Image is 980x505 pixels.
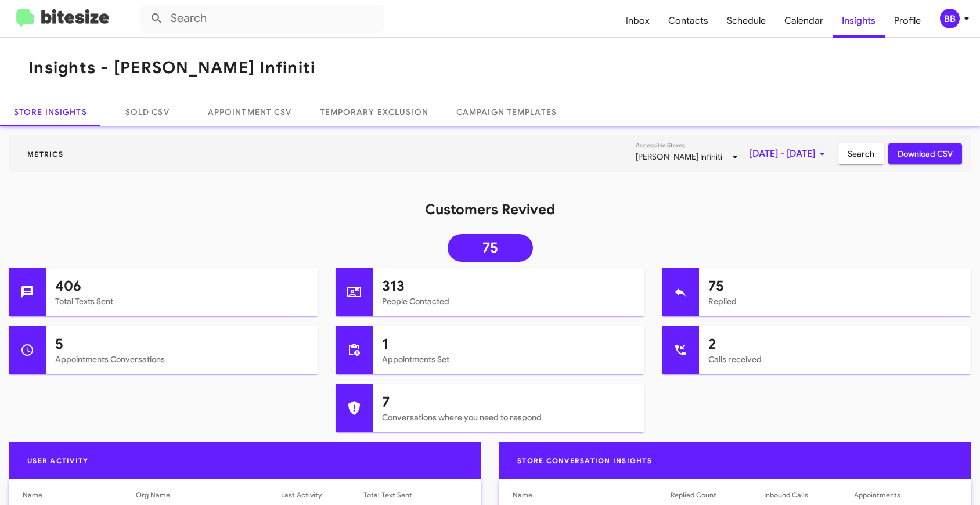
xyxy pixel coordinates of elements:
button: Download CSV [888,143,962,164]
mat-card-subtitle: Replied [708,295,962,307]
h1: 406 [55,277,309,295]
div: BB [940,9,960,28]
div: Replied Count [671,489,763,501]
div: Inbound Calls [764,489,808,501]
button: [DATE] - [DATE] [740,143,838,164]
span: Search [848,143,874,164]
div: Replied Count [671,489,716,501]
a: Campaign Templates [442,98,571,126]
span: 75 [482,242,498,254]
a: Schedule [718,4,775,38]
button: Search [838,143,884,164]
mat-card-subtitle: Appointments Set [382,353,636,365]
mat-card-subtitle: Calls received [708,353,962,365]
mat-card-subtitle: Conversations where you need to respond [382,412,636,423]
div: Total Text Sent [363,489,467,501]
span: [DATE] - [DATE] [750,143,829,164]
div: Org Name [136,489,170,501]
a: Sold CSV [101,98,194,126]
a: Calendar [775,4,833,38]
input: Search [140,5,384,33]
a: Inbox [617,4,659,38]
a: Appointment CSV [194,98,306,126]
a: Contacts [659,4,718,38]
h1: Insights - [PERSON_NAME] Infiniti [28,59,315,77]
h1: 2 [708,335,962,353]
h1: 75 [708,277,962,295]
button: BB [930,9,967,28]
div: Appointments [854,489,957,501]
a: Profile [885,4,930,38]
div: Total Text Sent [363,489,412,501]
span: Metrics [18,150,73,158]
mat-card-subtitle: Appointments Conversations [55,353,309,365]
div: Last Activity [281,489,363,501]
h1: 7 [382,393,636,412]
div: Last Activity [281,489,322,501]
a: Temporary Exclusion [306,98,442,126]
h1: 1 [382,335,636,353]
a: Insights [833,4,885,38]
span: Download CSV [898,143,953,164]
div: Inbound Calls [764,489,855,501]
div: Name [513,489,671,501]
h1: 313 [382,277,636,295]
div: Name [513,489,532,501]
span: Store Conversation Insights [508,456,661,465]
h1: 5 [55,335,309,353]
div: Org Name [136,489,281,501]
div: Appointments [854,489,900,501]
span: [PERSON_NAME] Infiniti [636,151,722,162]
div: Name [23,489,136,501]
mat-card-subtitle: Total Texts Sent [55,295,309,307]
mat-card-subtitle: People Contacted [382,295,636,307]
